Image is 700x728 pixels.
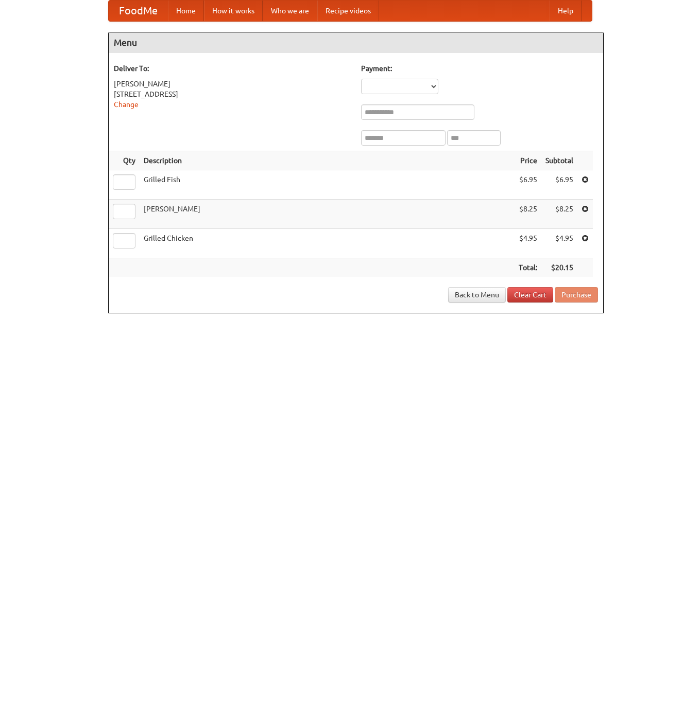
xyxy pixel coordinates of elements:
[541,200,577,229] td: $8.25
[515,258,541,277] th: Total:
[361,63,598,74] h5: Payment:
[507,287,553,303] a: Clear Cart
[555,287,598,303] button: Purchase
[541,229,577,258] td: $4.95
[550,1,582,21] a: Help
[140,229,515,258] td: Grilled Chicken
[114,89,351,99] div: [STREET_ADDRESS]
[140,170,515,200] td: Grilled Fish
[541,170,577,200] td: $6.95
[109,151,140,170] th: Qty
[114,100,139,109] a: Change
[168,1,204,21] a: Home
[114,79,351,89] div: [PERSON_NAME]
[109,1,168,21] a: FoodMe
[515,200,541,229] td: $8.25
[140,151,515,170] th: Description
[541,258,577,277] th: $20.15
[204,1,263,21] a: How it works
[109,32,603,53] h4: Menu
[140,200,515,229] td: [PERSON_NAME]
[114,63,351,74] h5: Deliver To:
[448,287,506,303] a: Back to Menu
[263,1,317,21] a: Who we are
[515,229,541,258] td: $4.95
[515,151,541,170] th: Price
[515,170,541,200] td: $6.95
[317,1,379,21] a: Recipe videos
[541,151,577,170] th: Subtotal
